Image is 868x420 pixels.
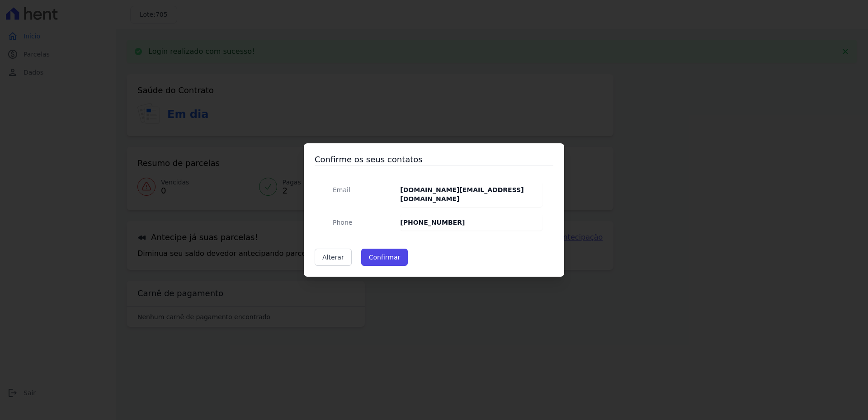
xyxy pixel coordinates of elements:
[333,186,350,193] span: translation missing: pt-BR.public.contracts.modal.confirmation.email
[315,249,352,266] a: Alterar
[333,219,352,226] span: translation missing: pt-BR.public.contracts.modal.confirmation.phone
[400,186,524,203] strong: [DOMAIN_NAME][EMAIL_ADDRESS][DOMAIN_NAME]
[361,249,408,266] button: Confirmar
[400,219,465,226] strong: [PHONE_NUMBER]
[315,154,553,165] h3: Confirme os seus contatos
